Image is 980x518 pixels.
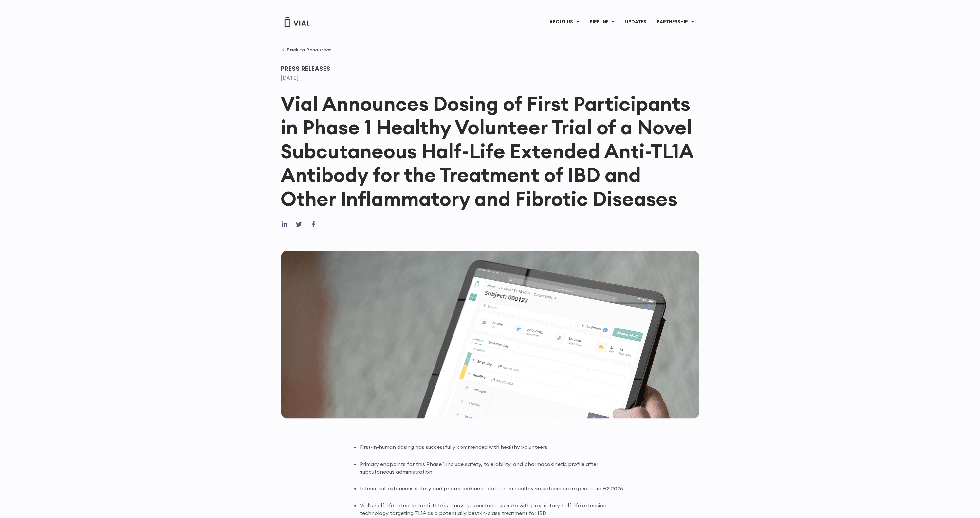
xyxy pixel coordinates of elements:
div: Share on linkedin [281,220,288,228]
li: First-in-human dosing has successfully commenced with healthy volunteers [360,443,628,451]
span: Press Releases [281,64,330,73]
img: Vial Logo [284,17,310,27]
h1: Vial Announces Dosing of First Participants in Phase 1 Healthy Volunteer Trial of a Novel Subcuta... [281,92,700,210]
div: Share on facebook [309,220,317,228]
a: ABOUT USMenu Toggle [544,16,584,28]
div: Share on twitter [295,220,303,228]
li: Vial’s half-life extended anti-TL1A is a novel, subcutaneous mAb with proprietary half-life exten... [360,501,628,517]
a: PARTNERSHIPMenu Toggle [652,16,699,28]
span: Back to Resources [287,47,332,52]
a: PIPELINEMenu Toggle [584,16,619,28]
a: UPDATES [620,16,651,28]
a: Back to Resources [281,47,332,52]
time: [DATE] [281,74,299,82]
img: Image of a tablet in persons hand. [281,250,700,419]
li: Primary endpoints for this Phase 1 include safety, tolerability, and pharmacokinetic profile afte... [360,460,628,476]
li: Interim subcutaneous safety and pharmacokinetic data from healthy volunteers are expected in H2 2025 [360,485,628,492]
